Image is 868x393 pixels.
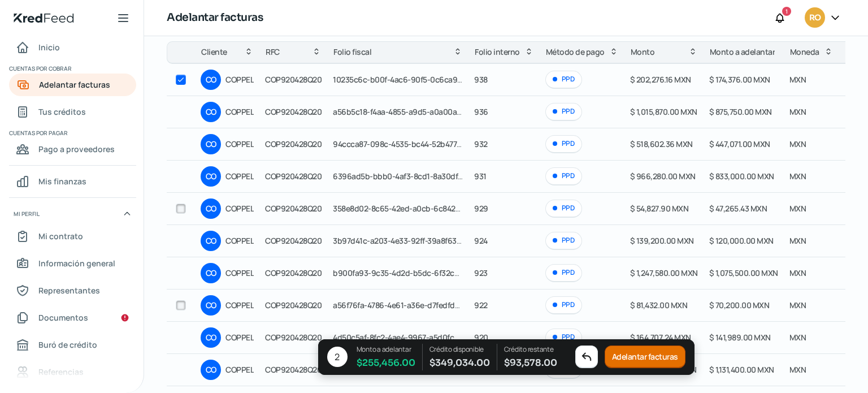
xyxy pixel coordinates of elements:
div: CO [201,134,221,154]
div: CO [201,360,221,380]
span: MXN [789,74,806,85]
div: PPD [545,200,582,217]
div: PPD [545,329,582,346]
span: $ 255,456.00 [357,355,415,370]
span: $ 141,989.00 MXN [709,332,771,343]
span: $ 875,750.00 MXN [709,106,772,117]
span: COP920428Q20 [265,106,322,117]
span: COPPEL [225,202,254,215]
span: 932 [474,139,488,149]
span: RFC [266,45,280,59]
span: Inicio [38,40,60,54]
span: $ 81,432.00 MXN [630,300,688,310]
span: 358e8d02-8c65-42ed-a0cb-6c8420e5d603 [333,203,487,214]
a: Información general [9,252,136,275]
span: COP920428Q20 [265,235,322,246]
p: Crédito restante [504,344,557,355]
span: $ 120,000.00 MXN [709,235,774,246]
span: 922 [474,300,488,310]
span: $ 54,827.90 MXN [630,203,689,214]
span: Monto a adelantar [710,45,775,59]
span: MXN [789,267,806,278]
span: 3b97d41c-a203-4e33-92ff-39a8f63934d7 [333,235,478,246]
span: $ 70,200.00 MXN [709,300,770,310]
span: Representantes [38,283,100,297]
span: $ 447,071.00 MXN [709,139,770,149]
span: COPPEL [225,105,254,119]
p: Monto a adelantar [357,344,415,355]
span: COP920428Q20 [265,171,322,182]
span: $ 139,200.00 MXN [630,235,694,246]
span: 1 [785,6,788,16]
div: 2 [327,347,348,368]
span: COP920428Q20 [265,74,322,85]
span: a56b5c18-f4aa-4855-a9d5-a0a00a8c72de [333,106,482,117]
p: Crédito disponible [429,344,490,355]
span: COP920428Q20 [265,300,322,310]
div: PPD [545,264,582,282]
span: COP920428Q20 [265,364,322,375]
span: Mis finanzas [38,174,86,188]
span: MXN [789,171,806,182]
div: PPD [545,167,582,185]
span: Mi contrato [38,229,83,243]
div: CO [201,327,221,348]
span: COPPEL [225,266,254,280]
a: Buró de crédito [9,334,136,356]
span: $ 1,131,400.00 MXN [709,364,774,375]
span: $ 349,034.00 [429,355,490,370]
span: MXN [789,332,806,343]
span: Moneda [790,45,819,59]
a: Mis finanzas [9,170,136,193]
a: Documentos [9,306,136,329]
span: Pago a proveedores [38,142,115,156]
div: CO [201,295,221,316]
span: Folio fiscal [333,45,371,59]
h1: Adelantar facturas [167,10,263,26]
a: Tus créditos [9,101,136,123]
div: PPD [545,71,582,88]
span: 936 [474,106,488,117]
span: COPPEL [225,234,254,248]
span: $ 202,276.16 MXN [630,74,691,85]
div: CO [201,102,221,122]
span: COPPEL [225,363,254,377]
span: COP920428Q20 [265,267,322,278]
span: MXN [789,300,806,310]
div: PPD [545,135,582,153]
span: $ 833,000.00 MXN [709,171,774,182]
span: 938 [474,74,488,85]
div: CO [201,198,221,219]
span: COPPEL [225,73,254,87]
span: COPPEL [225,170,254,183]
div: PPD [545,232,582,249]
span: Documentos [38,310,88,325]
span: a56f76fa-4786-4e61-a36e-d7fedfd36d61 [333,300,476,310]
span: MXN [789,203,806,214]
span: $ 1,015,870.00 MXN [630,106,697,117]
span: 4d50c5af-8fc2-4ae4-9967-a5d0fc8ca338 [333,332,479,343]
span: 931 [474,171,487,182]
span: 924 [474,235,488,246]
span: COP920428Q20 [265,203,322,214]
span: 923 [474,267,488,278]
span: Monto [631,45,655,59]
span: COPPEL [225,299,254,312]
span: $ 518,602.36 MXN [630,139,693,149]
span: 10235c6c-b00f-4ac6-90f5-0c6ca9f719d3 [333,74,480,85]
span: 94ccca87-098c-4535-bc44-52b4770017fe [333,139,480,149]
span: COPPEL [225,137,254,151]
a: Inicio [9,36,136,59]
span: 6396ad5b-bbb0-4af3-8cd1-8a30df5297e9 [333,171,484,182]
span: MXN [789,235,806,246]
a: Representantes [9,279,136,302]
span: COP920428Q20 [265,139,322,149]
span: Información general [38,256,115,270]
span: Cuentas por cobrar [9,63,134,74]
span: 920 [474,332,488,343]
span: $ 93,578.00 [504,355,557,370]
div: CO [201,263,221,283]
div: PPD [545,103,582,120]
span: RO [809,11,821,25]
span: $ 966,280.00 MXN [630,171,696,182]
